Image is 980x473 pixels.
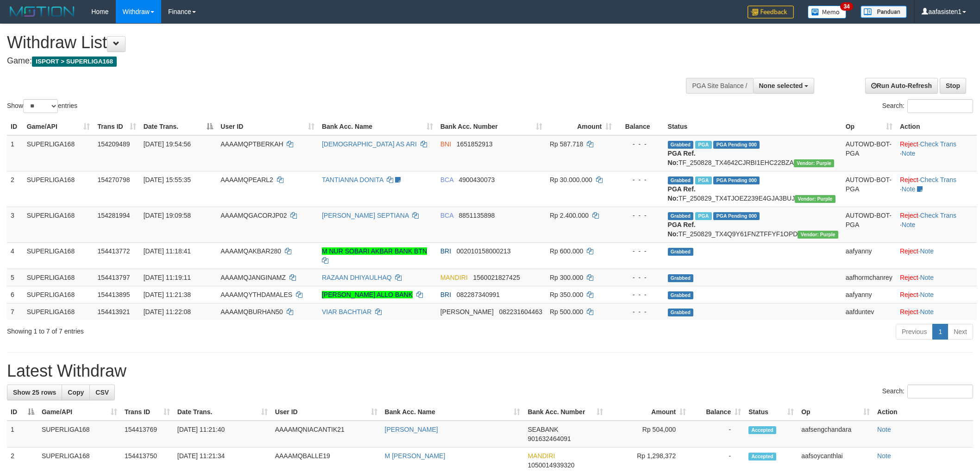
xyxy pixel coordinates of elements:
span: 154209489 [97,140,130,148]
span: AAAAMQGACORJP02 [220,212,287,219]
a: Note [920,291,934,298]
a: Copy [62,385,90,400]
td: 3 [7,207,23,242]
td: aafyanny [842,242,896,269]
span: Copy [68,389,84,396]
h1: Withdraw List [7,33,644,52]
a: TANTIANNA DONITA [322,176,383,183]
span: Rp 350.000 [550,291,583,298]
span: Copy 082231604463 to clipboard [499,308,542,315]
a: Check Trans [920,212,956,219]
div: - - - [619,290,660,299]
span: Vendor URL: https://trx4.1velocity.biz [795,195,835,203]
span: AAAAMQPTBERKAH [220,140,283,148]
span: BCA [440,176,453,183]
span: BRI [440,247,451,255]
td: AUTOWD-BOT-PGA [842,171,896,207]
span: Grabbed [668,248,694,256]
span: Copy 082287340991 to clipboard [457,291,500,298]
a: M [PERSON_NAME] [385,452,446,460]
td: [DATE] 11:21:40 [174,421,271,448]
label: Search: [882,385,973,398]
span: AAAAMQPEARL2 [220,176,273,183]
td: 7 [7,303,23,320]
img: MOTION_logo.png [7,5,77,19]
span: Grabbed [668,212,694,220]
th: User ID: activate to sort column ascending [217,118,318,135]
div: - - - [619,273,660,282]
span: [PERSON_NAME] [440,308,494,315]
th: Trans ID: activate to sort column ascending [94,118,139,135]
h1: Latest Withdraw [7,362,973,380]
span: Copy 1050014939320 to clipboard [528,461,574,469]
th: Action [896,118,977,135]
th: Date Trans.: activate to sort column ascending [174,404,271,421]
td: - [690,421,745,448]
a: Next [948,324,973,340]
a: 1 [932,324,948,340]
td: 154413769 [121,421,174,448]
a: [PERSON_NAME] ALLO BANK [322,291,413,298]
span: CSV [95,389,109,396]
a: [DEMOGRAPHIC_DATA] AS ARI [322,140,417,148]
th: Date Trans.: activate to sort column descending [140,118,217,135]
span: Rp 587.718 [550,140,583,148]
span: 154413921 [97,308,130,315]
td: SUPERLIGA168 [23,286,94,303]
span: PGA Pending [713,141,760,149]
td: 1 [7,135,23,171]
th: Status [664,118,842,135]
td: 6 [7,286,23,303]
td: aafduntev [842,303,896,320]
a: [PERSON_NAME] [385,426,438,433]
a: Note [920,274,934,281]
a: Note [877,452,891,460]
span: Rp 500.000 [550,308,583,315]
a: Check Trans [920,176,956,183]
div: - - - [619,175,660,184]
span: Grabbed [668,309,694,316]
div: Showing 1 to 7 of 7 entries [7,323,402,336]
td: SUPERLIGA168 [23,269,94,286]
th: User ID: activate to sort column ascending [271,404,381,421]
b: PGA Ref. No: [668,150,696,166]
a: RAZAAN DHIYAULHAQ [322,274,392,281]
div: - - - [619,307,660,316]
span: Grabbed [668,177,694,184]
span: ISPORT > SUPERLIGA168 [32,57,117,67]
div: - - - [619,246,660,256]
a: Run Auto-Refresh [865,78,938,94]
td: SUPERLIGA168 [23,242,94,269]
a: Reject [900,176,918,183]
img: panduan.png [861,6,907,18]
td: · [896,242,977,269]
a: Reject [900,247,918,255]
span: 34 [840,2,853,11]
a: Reject [900,274,918,281]
td: 2 [7,171,23,207]
td: SUPERLIGA168 [23,303,94,320]
a: Reject [900,140,918,148]
td: · · [896,171,977,207]
th: Bank Acc. Number: activate to sort column ascending [524,404,607,421]
td: TF_250829_TX4TJOEZ239E4GJA3BUJ [664,171,842,207]
b: PGA Ref. No: [668,221,696,238]
span: Rp 300.000 [550,274,583,281]
a: CSV [89,385,115,400]
div: - - - [619,211,660,220]
button: None selected [753,78,815,94]
td: · · [896,207,977,242]
td: 1 [7,421,38,448]
span: MANDIRI [528,452,555,460]
td: SUPERLIGA168 [23,207,94,242]
span: [DATE] 15:55:35 [144,176,191,183]
span: Grabbed [668,291,694,299]
a: Note [920,247,934,255]
span: 154270798 [97,176,130,183]
span: Rp 2.400.000 [550,212,589,219]
span: [DATE] 11:18:41 [144,247,191,255]
td: aafhormchanrey [842,269,896,286]
td: 4 [7,242,23,269]
th: ID [7,118,23,135]
span: Copy 1651852913 to clipboard [457,140,493,148]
